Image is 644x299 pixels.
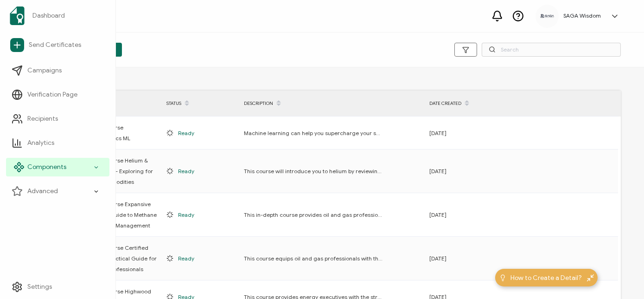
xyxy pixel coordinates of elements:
div: [DATE] [425,128,502,138]
span: Ready [178,166,194,176]
span: Send Certificates [29,40,81,50]
span: Ready [178,128,194,138]
img: minimize-icon.svg [587,274,594,281]
span: SAGA Course Certified Gas: A Practical Guide for Energy Professionals [88,242,157,274]
span: SAGA Course Petrophysics ML [88,122,157,143]
span: Advanced [27,187,58,196]
img: ad1e8383-c978-44b4-a496-f0293d5d840c.png [540,14,554,18]
span: Dashboard [32,11,65,20]
div: DESCRIPTION [239,96,425,111]
a: Campaigns [6,61,109,80]
span: Components [27,162,66,172]
span: SAGA Course Helium & Hydrogen - Exploring for Key Commodities [88,155,157,187]
span: Ready [178,209,194,220]
a: Analytics [6,134,109,152]
span: This course equips oil and gas professionals with the practical knowledge required to navigate th... [244,253,383,264]
a: Send Certificates [6,34,109,56]
div: [DATE] [425,209,502,220]
span: SAGA Course Expansive Modern Guide to Methane Emissions Management [88,199,157,231]
span: Ready [178,253,194,264]
div: [DATE] [425,166,502,176]
span: Settings [27,282,52,292]
a: Recipients [6,110,109,128]
div: NAME [83,96,162,111]
span: Analytics [27,138,54,148]
a: Settings [6,278,109,296]
h5: SAGA Wisdom [563,13,601,19]
div: DATE CREATED [425,96,502,111]
a: Verification Page [6,85,109,104]
span: This course will introduce you to helium by reviewing its applications and markets, then examinin... [244,166,383,176]
div: [DATE] [425,253,502,264]
span: How to Create a Detail? [511,273,582,283]
span: Verification Page [27,90,77,99]
a: Dashboard [6,3,109,29]
span: Recipients [27,114,58,123]
span: Campaigns [27,66,62,75]
div: STATUS [162,96,239,111]
span: Machine learning can help you supercharge your subsurface workflows and take your interpretations... [244,128,383,138]
iframe: Chat Widget [598,254,644,299]
input: Search [482,43,621,57]
span: This in-depth course provides oil and gas professionals with a strong foundation in methane emiss... [244,209,383,220]
img: sertifier-logomark-colored.svg [10,6,25,25]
